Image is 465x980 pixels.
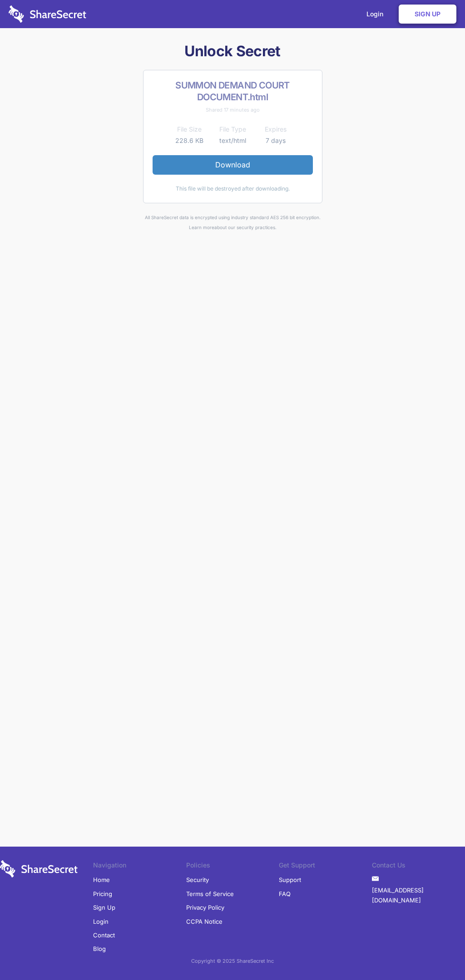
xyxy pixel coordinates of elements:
[211,135,254,146] td: text/html
[254,135,297,146] td: 7 days
[372,860,465,873] li: Contact Us
[279,873,301,887] a: Support
[279,860,372,873] li: Get Support
[168,135,211,146] td: 228.6 KB
[372,883,465,907] a: [EMAIL_ADDRESS][DOMAIN_NAME]
[399,5,456,24] a: Sign Up
[254,124,297,135] th: Expires
[93,887,112,901] a: Pricing
[168,124,211,135] th: File Size
[153,184,313,194] div: This file will be destroyed after downloading.
[93,942,106,955] a: Blog
[186,915,223,928] a: CCPA Notice
[189,225,214,230] a: Learn more
[153,79,313,103] h2: SUMMON DEMAND COURT DOCUMENT.html
[153,155,313,174] a: Download
[186,887,234,901] a: Terms of Service
[9,5,86,23] img: logo-wordmark-white-trans-d4663122ce5f474addd5e946df7df03e33cb6a1c49d2221995e7729f52c070b2.svg
[186,860,279,873] li: Policies
[93,860,186,873] li: Navigation
[211,124,254,135] th: File Type
[186,901,224,914] a: Privacy Policy
[93,915,109,928] a: Login
[153,105,313,115] div: Shared 17 minutes ago
[186,873,209,887] a: Security
[93,901,115,914] a: Sign Up
[279,887,291,901] a: FAQ
[93,928,115,942] a: Contact
[93,873,110,887] a: Home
